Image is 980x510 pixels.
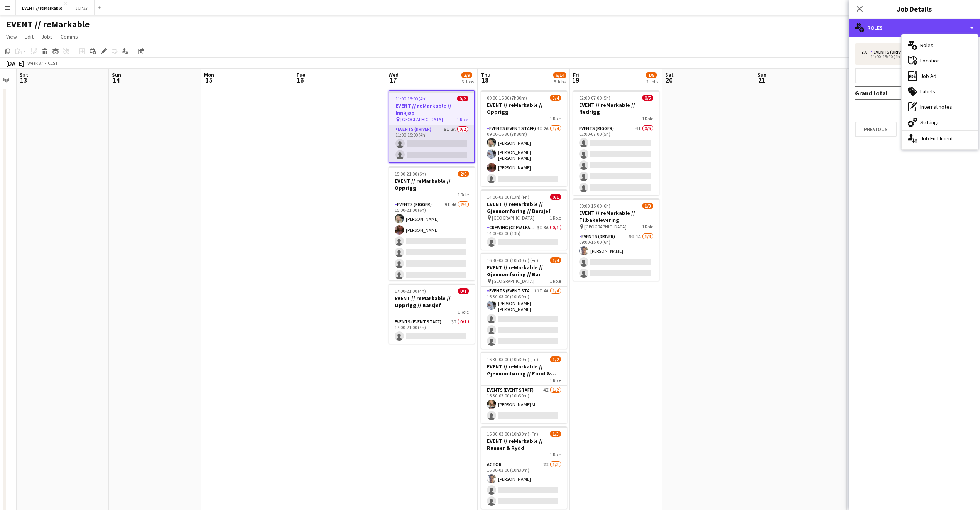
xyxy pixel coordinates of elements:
h3: EVENT // reMarkable // Gjennomføring // Bar [481,264,567,278]
app-card-role: Crewing (Crew Leader)3I3A0/114:00-03:00 (13h) [481,223,567,250]
span: Edit [25,33,34,40]
span: 6/14 [553,72,566,78]
span: 09:00-16:30 (7h30m) [487,95,527,101]
a: Jobs [38,32,56,42]
a: View [3,32,20,42]
span: Wed [389,71,399,78]
button: Add role [855,68,974,83]
span: 16:30-03:00 (10h30m) (Fri) [487,431,538,437]
span: 1 Role [550,278,561,284]
span: 11:00-15:00 (4h) [395,96,427,101]
span: 14 [111,76,121,84]
app-job-card: 15:00-21:00 (6h)2/6EVENT // reMarkable // Opprigg1 RoleEvents (Rigger)9I4A2/615:00-21:00 (6h)[PER... [389,166,475,280]
span: 1 Role [642,224,653,230]
div: 11:00-15:00 (4h) [861,55,960,59]
button: JCP 27 [69,0,95,15]
span: 15 [203,76,214,84]
span: Thu [481,71,490,78]
span: [GEOGRAPHIC_DATA] [492,215,534,221]
h3: EVENT // reMarkable // Opprigg [481,101,567,115]
span: 19 [572,76,579,84]
span: 1 Role [550,452,561,458]
app-card-role: Events (Rigger)4I0/502:00-07:00 (5h) [573,124,659,195]
app-card-role: Events (Event Staff)11I4A1/416:30-03:00 (10h30m)[PERSON_NAME] [PERSON_NAME] [481,287,567,349]
span: [GEOGRAPHIC_DATA] [584,224,627,230]
app-job-card: 02:00-07:00 (5h)0/5EVENT // reMarkable // Nedrigg1 RoleEvents (Rigger)4I0/502:00-07:00 (5h) [573,90,659,195]
h3: EVENT // reMarkable // Gjennomføring // Food & Beverage [481,363,567,377]
span: 1 Role [642,116,653,122]
div: Events (Driver) [870,49,910,55]
span: 2/6 [458,171,469,177]
span: 22 [848,76,860,84]
app-job-card: 09:00-15:00 (6h)1/3EVENT // reMarkable // Tilbakelevering [GEOGRAPHIC_DATA]1 RoleEvents (Driver)9... [573,198,659,281]
span: 0/2 [457,96,468,101]
div: Roles [902,37,978,53]
app-job-card: 11:00-15:00 (4h)0/2EVENT // reMarkable // Innkjøp [GEOGRAPHIC_DATA]1 RoleEvents (Driver)8I2A0/211... [389,90,475,163]
span: 2/9 [461,72,472,78]
div: Location [902,53,978,68]
div: 16:30-03:00 (10h30m) (Fri)1/2EVENT // reMarkable // Gjennomføring // Food & Beverage1 RoleEvents ... [481,352,567,423]
span: 20 [664,76,674,84]
span: 1 Role [458,192,469,198]
h3: EVENT // reMarkable // Gjennomføring // Barsjef [481,201,567,214]
span: 15:00-21:00 (6h) [395,171,426,177]
h3: EVENT // reMarkable // Opprigg [389,177,475,191]
div: Labels [902,84,978,99]
span: [GEOGRAPHIC_DATA] [492,278,534,284]
span: Comms [61,33,78,40]
div: CEST [48,60,58,66]
span: View [6,33,17,40]
span: 1 Role [457,117,468,122]
span: 1 Role [550,215,561,221]
span: 16 [295,76,305,84]
span: 09:00-15:00 (6h) [579,203,610,209]
span: 0/1 [458,288,469,294]
a: Comms [57,32,81,42]
span: 1 Role [458,309,469,315]
div: 3 Jobs [462,79,474,84]
span: Jobs [41,33,53,40]
div: Settings [902,115,978,130]
div: [DATE] [6,59,24,67]
div: 2 Jobs [646,79,658,84]
app-job-card: 17:00-21:00 (4h)0/1EVENT // reMarkable // Opprigg // Barsjef1 RoleEvents (Event Staff)3I0/117:00-... [389,284,475,344]
span: 0/5 [642,95,653,101]
span: Tue [296,71,305,78]
div: 2 x [861,49,870,55]
span: 13 [19,76,28,84]
span: 18 [480,76,490,84]
span: 1/3 [642,203,653,209]
span: 1/2 [550,356,561,362]
h3: EVENT // reMarkable // Runner & Rydd [481,437,567,451]
span: Fri [573,71,579,78]
div: Job Ad [902,68,978,84]
span: Mon [204,71,214,78]
span: 1 Role [550,116,561,122]
span: [GEOGRAPHIC_DATA] [400,117,443,122]
app-card-role: Events (Driver)9I1A1/309:00-15:00 (6h)[PERSON_NAME] [573,232,659,281]
span: 17 [387,76,399,84]
app-card-role: Actor2I1/316:30-03:00 (10h30m)[PERSON_NAME] [481,460,567,509]
span: Sun [757,71,767,78]
span: 16:30-03:00 (10h30m) (Fri) [487,257,538,263]
app-job-card: 14:00-03:00 (13h) (Fri)0/1EVENT // reMarkable // Gjennomføring // Barsjef [GEOGRAPHIC_DATA]1 Role... [481,189,567,250]
span: 1/3 [550,431,561,437]
span: 02:00-07:00 (5h) [579,95,610,101]
span: 14:00-03:00 (13h) (Fri) [487,194,529,200]
button: Previous [855,122,897,137]
h3: EVENT // reMarkable // Tilbakelevering [573,209,659,223]
span: Sat [665,71,674,78]
span: Sat [20,71,28,78]
div: Job Fulfilment [902,131,978,146]
app-card-role: Events (Event Staff)4I1/216:30-03:00 (10h30m)[PERSON_NAME] Mo [481,386,567,423]
app-job-card: 16:30-03:00 (10h30m) (Fri)1/4EVENT // reMarkable // Gjennomføring // Bar [GEOGRAPHIC_DATA]1 RoleE... [481,253,567,349]
app-card-role: Events (Driver)8I2A0/211:00-15:00 (4h) [389,125,474,162]
span: 3/4 [550,95,561,101]
span: 16:30-03:00 (10h30m) (Fri) [487,356,538,362]
h3: Job Details [849,4,980,14]
div: 09:00-16:30 (7h30m)3/4EVENT // reMarkable // Opprigg1 RoleEvents (Event Staff)4I2A3/409:00-16:30 ... [481,90,567,186]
